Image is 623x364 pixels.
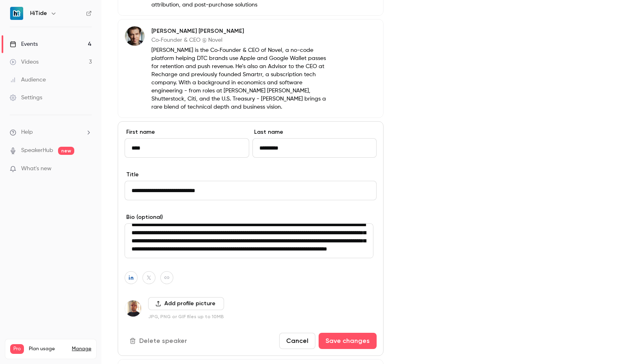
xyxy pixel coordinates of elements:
p: / 150 [78,354,91,361]
button: Edit [347,26,377,39]
div: Settings [10,94,42,102]
div: Audience [10,76,46,84]
a: Manage [72,346,91,352]
label: Bio (optional) [125,213,377,221]
img: Evan Ó Gormáin [125,300,141,317]
div: Roger Beaman[PERSON_NAME] [PERSON_NAME]Co‑Founder & CEO @ Novel[PERSON_NAME] is the Co‑Founder & ... [118,19,384,118]
span: Plan usage [29,346,67,352]
label: First name [125,128,249,136]
button: Cancel [279,333,315,349]
p: Co‑Founder & CEO @ Novel [151,36,331,44]
span: 3 [78,355,80,360]
label: Last name [252,128,377,136]
span: Pro [10,344,24,354]
span: new [58,147,74,155]
div: Videos [10,58,39,66]
a: SpeakerHub [21,146,53,155]
p: Videos [10,354,26,361]
label: Title [125,171,377,179]
p: [PERSON_NAME] [PERSON_NAME] [151,27,331,35]
li: help-dropdown-opener [10,128,92,137]
div: Events [10,40,38,48]
button: Delete speaker [125,333,194,349]
button: Add profile picture [148,297,224,310]
p: JPG, PNG or GIF files up to 10MB [148,313,224,320]
h6: HiTide [30,9,47,17]
img: Roger Beaman [125,26,144,46]
span: Help [21,128,33,137]
button: Save changes [319,333,377,349]
p: [PERSON_NAME] is the Co‑Founder & CEO of Novel, a no-code platform helping DTC brands use Apple a... [151,46,331,111]
span: What's new [21,165,52,173]
img: HiTide [10,7,23,20]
